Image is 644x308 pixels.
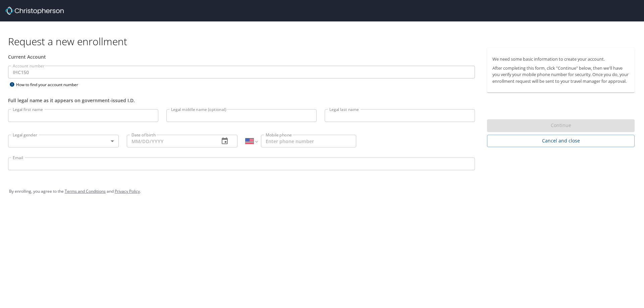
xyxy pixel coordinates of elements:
[65,188,106,194] a: Terms and Conditions
[261,135,356,147] input: Enter phone number
[115,188,140,194] a: Privacy Policy
[492,65,629,84] p: After completing this form, click "Continue" below, then we'll have you verify your mobile phone ...
[127,135,214,147] input: MM/DD/YYYY
[487,135,635,147] button: Cancel and close
[492,56,629,62] p: We need some basic information to create your account.
[8,135,119,147] div: ​
[9,183,635,200] div: By enrolling, you agree to the and .
[492,137,629,145] span: Cancel and close
[8,53,475,60] div: Current Account
[5,7,64,15] img: cbt logo
[8,80,92,89] div: How to find your account number
[8,35,640,48] h1: Request a new enrollment
[8,97,475,104] div: Full legal name as it appears on government-issued I.D.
